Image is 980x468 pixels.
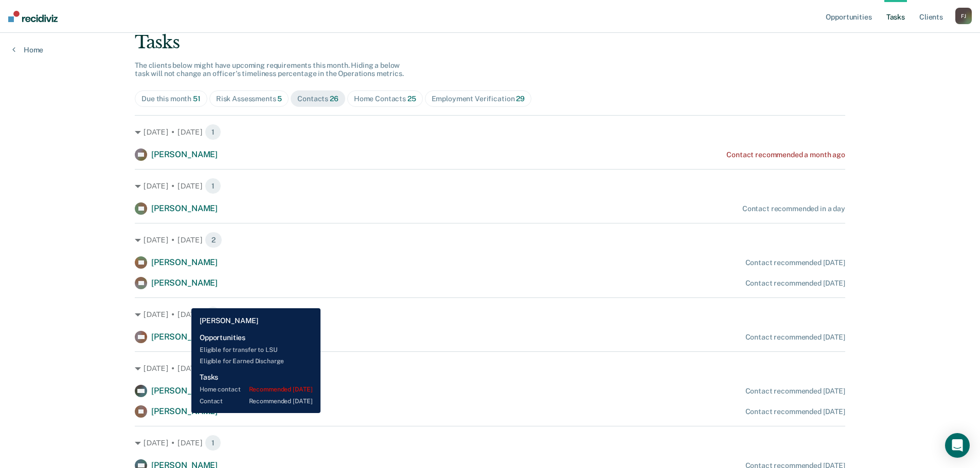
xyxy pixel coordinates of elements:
[945,433,970,458] div: Open Intercom Messenger
[135,306,845,323] div: [DATE] • [DATE] 1
[742,204,845,213] div: Contact recommended in a day
[135,32,845,53] div: Tasks
[297,95,338,103] div: Contacts
[135,435,845,451] div: [DATE] • [DATE] 1
[151,278,218,288] span: [PERSON_NAME]
[745,387,845,396] div: Contact recommended [DATE]
[135,360,845,377] div: [DATE] • [DATE] 2
[726,151,845,159] div: Contact recommended a month ago
[151,149,218,159] span: [PERSON_NAME]
[12,45,43,54] a: Home
[151,257,218,267] span: [PERSON_NAME]
[151,386,218,396] span: [PERSON_NAME]
[205,435,221,451] span: 1
[277,95,282,103] span: 5
[330,95,338,103] span: 26
[8,11,58,22] img: Recidiviz
[216,95,282,103] div: Risk Assessments
[354,95,416,103] div: Home Contacts
[955,8,972,24] div: F J
[516,95,525,103] span: 29
[955,8,972,24] button: FJ
[151,332,218,342] span: [PERSON_NAME]
[193,95,201,103] span: 51
[745,258,845,267] div: Contact recommended [DATE]
[205,306,221,323] span: 1
[135,232,845,248] div: [DATE] • [DATE] 2
[432,95,525,103] div: Employment Verification
[407,95,416,103] span: 25
[205,178,221,194] span: 1
[135,124,845,140] div: [DATE] • [DATE] 1
[135,61,404,78] span: The clients below might have upcoming requirements this month. Hiding a below task will not chang...
[205,360,222,377] span: 2
[205,232,222,248] span: 2
[151,203,218,213] span: [PERSON_NAME]
[745,333,845,342] div: Contact recommended [DATE]
[745,407,845,416] div: Contact recommended [DATE]
[151,406,218,416] span: [PERSON_NAME]
[205,124,221,140] span: 1
[745,279,845,288] div: Contact recommended [DATE]
[135,178,845,194] div: [DATE] • [DATE] 1
[141,95,201,103] div: Due this month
